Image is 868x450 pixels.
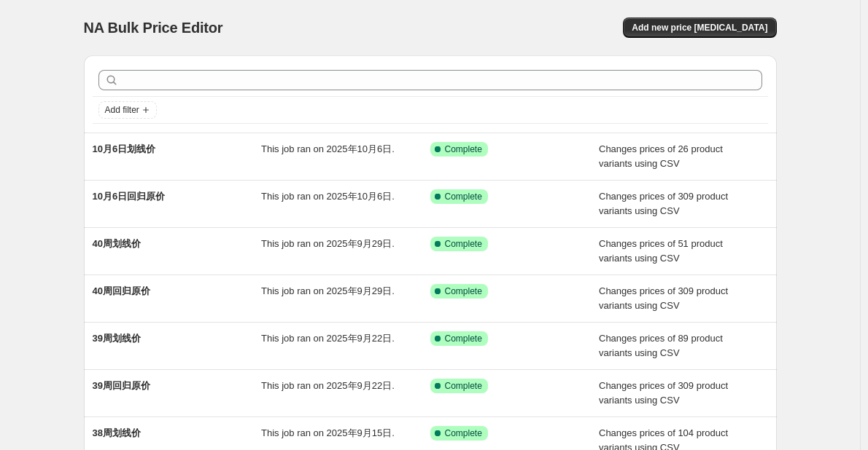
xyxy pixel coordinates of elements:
[599,143,723,169] span: Changes prices of 26 product variants using CSV
[261,191,395,202] span: This job ran on 2025年10月6日.
[93,285,150,296] span: 40周回归原价
[445,427,482,439] span: Complete
[93,143,156,154] span: 10月6日划线价
[445,191,482,202] span: Complete
[445,285,482,297] span: Complete
[599,285,728,311] span: Changes prices of 309 product variants using CSV
[445,238,482,250] span: Complete
[93,191,166,202] span: 10月6日回归原价
[84,20,223,36] span: NA Bulk Price Editor
[261,238,395,249] span: This job ran on 2025年9月29日.
[599,380,728,406] span: Changes prices of 309 product variants using CSV
[261,285,395,296] span: This job ran on 2025年9月29日.
[261,333,395,344] span: This job ran on 2025年9月22日.
[599,333,723,358] span: Changes prices of 89 product variants using CSV
[98,101,157,119] button: Add filter
[445,380,482,392] span: Complete
[93,427,141,438] span: 38周划线价
[93,238,141,249] span: 40周划线价
[261,380,395,391] span: This job ran on 2025年9月22日.
[261,143,395,154] span: This job ran on 2025年10月6日.
[445,333,482,344] span: Complete
[261,427,395,438] span: This job ran on 2025年9月15日.
[599,191,728,216] span: Changes prices of 309 product variants using CSV
[632,22,767,33] span: Add new price [MEDICAL_DATA]
[93,333,141,344] span: 39周划线价
[93,380,150,391] span: 39周回归原价
[599,238,723,264] span: Changes prices of 51 product variants using CSV
[623,17,776,38] button: Add new price [MEDICAL_DATA]
[105,104,139,116] span: Add filter
[445,143,482,155] span: Complete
